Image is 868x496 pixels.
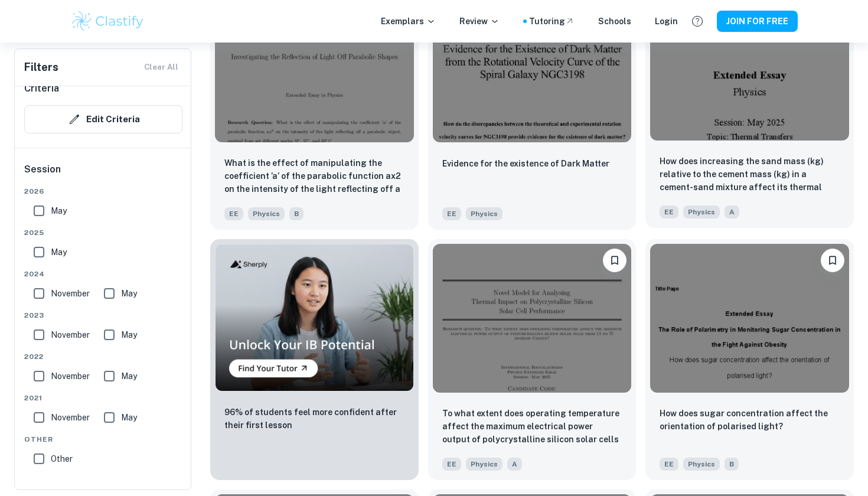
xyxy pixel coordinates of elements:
p: Exemplars [381,15,436,28]
span: May [121,287,137,300]
img: Physics EE example thumbnail: How does sugar concentration affect the [650,244,849,393]
span: May [51,246,67,259]
span: November [51,411,90,424]
span: EE [660,205,678,218]
span: May [121,328,137,341]
span: 2022 [24,351,182,362]
span: EE [660,458,678,471]
p: 96% of students feel more confident after their first lesson [224,406,404,432]
span: May [121,370,137,383]
a: Login [655,15,678,28]
button: Help and Feedback [687,11,707,31]
h6: Filters [24,59,58,76]
span: Physics [248,207,285,220]
span: B [289,207,304,220]
a: Please log in to bookmark exemplarsTo what extent does operating temperature affect the maximum e... [428,239,637,480]
span: Physics [466,458,502,471]
span: 2025 [24,227,182,238]
span: EE [442,458,461,471]
a: Thumbnail96% of students feel more confident after their first lesson [210,239,419,480]
span: Other [24,434,182,445]
span: Other [51,452,73,465]
span: A [507,458,522,471]
h6: Criteria [24,81,59,96]
span: EE [442,207,461,220]
img: Clastify logo [70,9,145,33]
span: May [51,204,67,217]
p: Review [459,15,500,28]
button: Please log in to bookmark exemplars [603,249,626,272]
span: A [725,205,739,218]
p: How does sugar concentration affect the orientation of polarised light? [660,407,840,433]
p: How does increasing the sand mass (kg) relative to the cement mass (kg) in a cement-sand mixture ... [660,155,840,195]
span: November [51,328,90,341]
span: Physics [466,207,502,220]
span: 2023 [24,310,182,321]
p: To what extent does operating temperature affect the maximum electrical power output of polycryst... [442,407,622,447]
p: What is the effect of manipulating the coefficient ’a’ of the parabolic function ax2 on the inten... [224,156,404,197]
span: 2026 [24,186,182,197]
span: November [51,287,90,300]
span: 2024 [24,269,182,279]
a: Please log in to bookmark exemplarsHow does sugar concentration affect the orientation of polaris... [645,239,854,480]
button: Please log in to bookmark exemplars [821,249,844,272]
img: Physics EE example thumbnail: To what extent does operating temperatur [433,244,632,393]
button: Edit Criteria [24,105,182,133]
a: Tutoring [529,15,575,28]
span: November [51,370,90,383]
span: 2021 [24,393,182,403]
img: Thumbnail [215,244,414,392]
span: Physics [683,205,720,218]
p: Evidence for the existence of Dark Matter [442,157,609,170]
span: Physics [683,458,720,471]
a: Schools [598,15,631,28]
button: JOIN FOR FREE [717,11,798,32]
span: EE [224,207,243,220]
span: B [725,458,739,471]
h6: Session [24,162,182,186]
span: May [121,411,137,424]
